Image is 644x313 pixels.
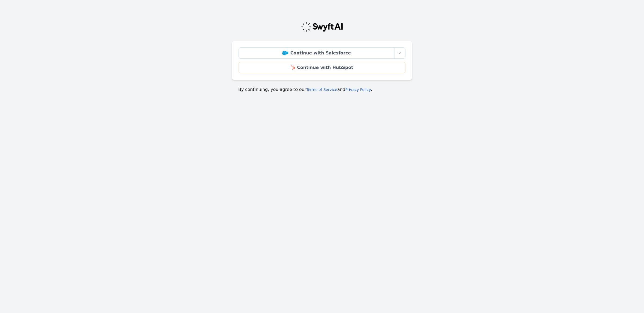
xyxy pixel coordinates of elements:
a: Privacy Policy [345,87,371,92]
a: Continue with HubSpot [239,62,405,73]
img: HubSpot [291,65,295,70]
p: By continuing, you agree to our and . [238,86,406,93]
img: Swyft Logo [301,21,343,32]
a: Terms of Service [306,87,337,92]
a: Continue with Salesforce [239,47,394,59]
img: Salesforce [282,51,288,55]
